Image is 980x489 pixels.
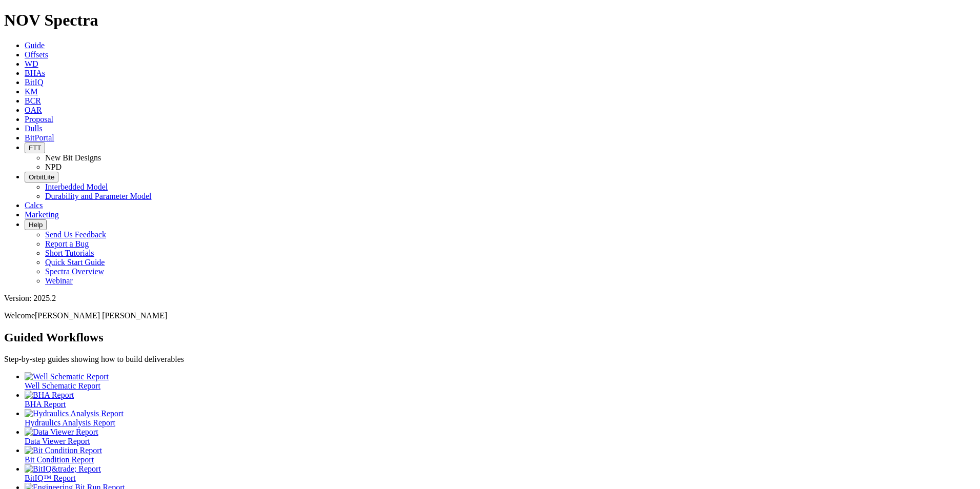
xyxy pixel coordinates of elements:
div: Version: 2025.2 [4,294,976,303]
a: WD [25,59,38,68]
a: Offsets [25,50,48,59]
a: BHAs [25,69,45,77]
img: Data Viewer Report [25,427,98,437]
a: Data Viewer Report Data Viewer Report [25,427,976,445]
span: FTT [29,144,41,152]
a: Report a Bug [45,239,89,248]
a: KM [25,87,38,96]
a: Well Schematic Report Well Schematic Report [25,372,976,390]
a: BitPortal [25,133,54,142]
span: [PERSON_NAME] [PERSON_NAME] [35,311,167,320]
img: Bit Condition Report [25,446,102,455]
img: BHA Report [25,391,74,400]
a: BHA Report BHA Report [25,391,976,409]
span: Help [29,221,43,229]
a: Marketing [25,210,59,219]
a: Durability and Parameter Model [45,192,152,200]
span: BHA Report [25,400,66,409]
button: FTT [25,142,45,153]
button: Help [25,219,47,230]
a: Spectra Overview [45,267,104,276]
a: Short Tutorials [45,249,94,257]
a: Hydraulics Analysis Report Hydraulics Analysis Report [25,409,976,427]
a: Dulls [25,124,43,133]
span: BitIQ™ Report [25,474,76,482]
a: NPD [45,162,62,171]
a: BitIQ [25,78,43,87]
a: BitIQ&trade; Report BitIQ™ Report [25,464,976,482]
a: Webinar [45,276,73,285]
p: Step-by-step guides showing how to build deliverables [4,355,976,364]
a: OAR [25,106,42,114]
a: Interbedded Model [45,182,108,191]
span: OrbitLite [29,173,54,181]
span: Bit Condition Report [25,455,94,464]
a: Calcs [25,201,43,210]
button: OrbitLite [25,172,58,182]
h2: Guided Workflows [4,331,976,344]
a: Guide [25,41,45,50]
img: Hydraulics Analysis Report [25,409,124,418]
a: New Bit Designs [45,153,101,162]
span: Hydraulics Analysis Report [25,418,115,427]
span: Data Viewer Report [25,437,90,445]
img: Well Schematic Report [25,372,109,381]
a: Send Us Feedback [45,230,106,239]
a: Quick Start Guide [45,258,105,267]
a: Bit Condition Report Bit Condition Report [25,446,976,464]
img: BitIQ&trade; Report [25,464,101,474]
a: Proposal [25,115,53,124]
h1: NOV Spectra [4,11,976,30]
span: Well Schematic Report [25,381,100,390]
a: BCR [25,96,41,105]
p: Welcome [4,311,976,320]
